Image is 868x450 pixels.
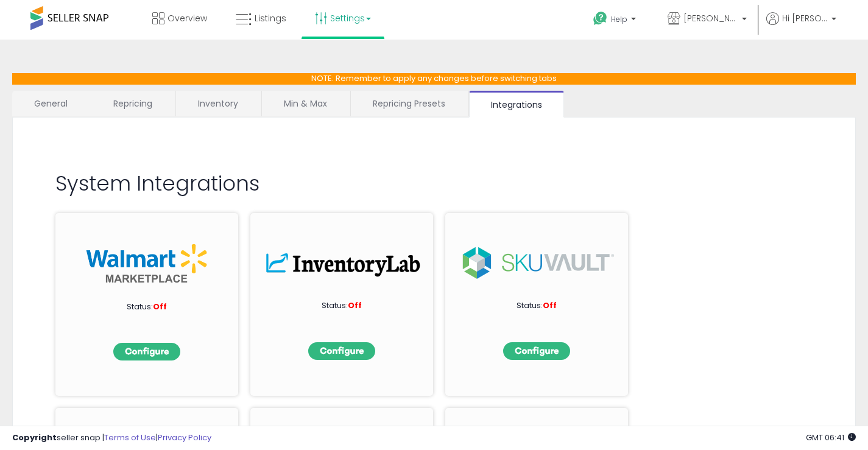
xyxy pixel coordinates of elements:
[255,12,286,24] span: Listings
[593,11,608,26] i: Get Help
[351,91,467,116] a: Repricing Presets
[782,12,828,24] span: Hi [PERSON_NAME]
[12,432,57,443] strong: Copyright
[584,2,648,40] a: Help
[348,300,362,311] span: Off
[263,244,425,282] img: inv.png
[12,432,211,444] div: seller snap | |
[86,244,208,283] img: walmart_int.png
[86,301,208,313] p: Status:
[503,342,570,360] img: configbtn.png
[176,91,260,116] a: Inventory
[476,300,598,312] p: Status:
[12,91,90,116] a: General
[55,172,813,195] h2: System Integrations
[308,342,375,360] img: configbtn.png
[469,91,564,118] a: Integrations
[91,91,174,116] a: Repricing
[158,432,211,443] a: Privacy Policy
[457,244,619,282] img: sku.png
[153,301,167,312] span: Off
[611,14,627,24] span: Help
[104,432,156,443] a: Terms of Use
[262,91,349,116] a: Min & Max
[113,343,180,360] img: configbtn.png
[281,300,403,312] p: Status:
[12,73,856,85] p: NOTE: Remember to apply any changes before switching tabs
[806,432,856,443] span: 2025-08-18 06:41 GMT
[766,12,836,40] a: Hi [PERSON_NAME]
[168,12,207,24] span: Overview
[543,300,557,311] span: Off
[683,12,738,24] span: [PERSON_NAME] Goods LLC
